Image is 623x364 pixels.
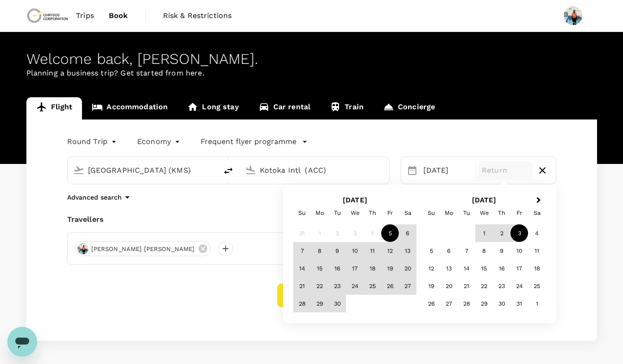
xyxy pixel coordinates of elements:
[201,136,308,147] button: Frequent flyer programme
[26,97,82,119] a: Flight
[88,163,198,177] input: Depart from
[201,136,296,147] p: Frequent flyer programme
[564,6,582,25] img: Andy Amoako Twum
[364,260,381,277] div: Choose Thursday, September 18th, 2025
[458,204,475,222] div: Tuesday
[109,10,128,21] span: Book
[532,194,547,208] button: Next Month
[311,242,328,260] div: Choose Monday, September 8th, 2025
[311,277,328,295] div: Choose Monday, September 22nd, 2025
[475,260,493,277] div: Choose Wednesday, October 15th, 2025
[528,295,546,313] div: Choose Saturday, November 1st, 2025
[328,204,346,222] div: Tuesday
[399,277,416,295] div: Choose Saturday, September 27th, 2025
[137,134,182,149] div: Economy
[528,204,546,222] div: Saturday
[381,260,399,277] div: Choose Friday, September 19th, 2025
[422,260,440,277] div: Choose Sunday, October 12th, 2025
[383,169,384,171] button: Open
[493,260,510,277] div: Choose Thursday, October 16th, 2025
[328,295,346,313] div: Choose Tuesday, September 30th, 2025
[217,160,239,182] button: delete
[320,97,373,119] a: Train
[475,242,493,260] div: Choose Wednesday, October 8th, 2025
[346,225,364,242] div: Not available Wednesday, September 3rd, 2025
[420,161,474,180] div: [DATE]
[528,277,546,295] div: Choose Saturday, October 25th, 2025
[328,225,346,242] div: Not available Tuesday, September 2nd, 2025
[364,277,381,295] div: Choose Thursday, September 25th, 2025
[373,97,445,119] a: Concierge
[493,225,510,242] div: Choose Thursday, October 2nd, 2025
[311,260,328,277] div: Choose Monday, September 15th, 2025
[493,295,510,313] div: Choose Thursday, October 30th, 2025
[440,242,458,260] div: Choose Monday, October 6th, 2025
[67,193,122,202] p: Advanced search
[440,260,458,277] div: Choose Monday, October 13th, 2025
[399,225,416,242] div: Choose Saturday, September 6th, 2025
[510,225,528,242] div: Choose Friday, October 3rd, 2025
[364,204,381,222] div: Thursday
[440,204,458,222] div: Monday
[260,163,370,177] input: Going to
[26,50,597,68] div: Welcome back , [PERSON_NAME] .
[86,245,201,254] span: [PERSON_NAME] [PERSON_NAME]
[510,277,528,295] div: Choose Friday, October 24th, 2025
[293,295,311,313] div: Choose Sunday, September 28th, 2025
[293,204,311,222] div: Sunday
[346,260,364,277] div: Choose Wednesday, September 17th, 2025
[399,204,416,222] div: Saturday
[381,242,399,260] div: Choose Friday, September 12th, 2025
[293,225,311,242] div: Not available Sunday, August 31st, 2025
[364,242,381,260] div: Choose Thursday, September 11th, 2025
[328,260,346,277] div: Choose Tuesday, September 16th, 2025
[346,204,364,222] div: Wednesday
[328,242,346,260] div: Choose Tuesday, September 9th, 2025
[75,241,211,256] div: [PERSON_NAME] [PERSON_NAME]
[76,10,94,21] span: Trips
[177,97,248,119] a: Long stay
[311,295,328,313] div: Choose Monday, September 29th, 2025
[293,225,416,313] div: Month September, 2025
[493,242,510,260] div: Choose Thursday, October 9th, 2025
[440,277,458,295] div: Choose Monday, October 20th, 2025
[381,277,399,295] div: Choose Friday, September 26th, 2025
[26,68,597,79] p: Planning a business trip? Get started from here.
[77,243,88,254] img: avatar-66b4d5868d7a9.jpeg
[211,169,213,171] button: Open
[290,196,420,204] h2: [DATE]
[420,196,549,204] h2: [DATE]
[422,242,440,260] div: Choose Sunday, October 5th, 2025
[475,295,493,313] div: Choose Wednesday, October 29th, 2025
[475,225,493,242] div: Choose Wednesday, October 1st, 2025
[458,277,475,295] div: Choose Tuesday, October 21st, 2025
[311,225,328,242] div: Not available Monday, September 1st, 2025
[381,204,399,222] div: Friday
[528,242,546,260] div: Choose Saturday, October 11th, 2025
[493,277,510,295] div: Choose Thursday, October 23rd, 2025
[528,260,546,277] div: Choose Saturday, October 18th, 2025
[475,204,493,222] div: Wednesday
[381,225,399,242] div: Choose Friday, September 5th, 2025
[458,260,475,277] div: Choose Tuesday, October 14th, 2025
[328,277,346,295] div: Choose Tuesday, September 23rd, 2025
[510,295,528,313] div: Choose Friday, October 31st, 2025
[82,97,177,119] a: Accommodation
[422,277,440,295] div: Choose Sunday, October 19th, 2025
[458,295,475,313] div: Choose Tuesday, October 28th, 2025
[510,260,528,277] div: Choose Friday, October 17th, 2025
[510,204,528,222] div: Friday
[364,225,381,242] div: Not available Thursday, September 4th, 2025
[440,295,458,313] div: Choose Monday, October 27th, 2025
[26,6,69,26] img: Chrysos Corporation
[422,204,440,222] div: Sunday
[422,225,546,313] div: Month October, 2025
[311,204,328,222] div: Monday
[293,242,311,260] div: Choose Sunday, September 7th, 2025
[399,260,416,277] div: Choose Saturday, September 20th, 2025
[67,214,556,225] div: Travellers
[493,204,510,222] div: Thursday
[7,327,37,357] iframe: Button to launch messaging window
[249,97,321,119] a: Car rental
[67,134,119,149] div: Round Trip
